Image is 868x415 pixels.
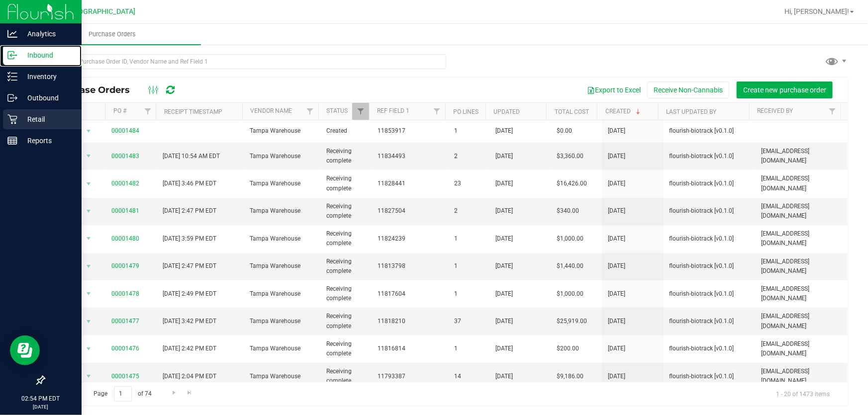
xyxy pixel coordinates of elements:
[557,261,583,271] span: $1,440.00
[7,114,17,124] inline-svg: Retail
[670,206,750,216] span: flourish-biotrack [v0.1.0]
[762,174,842,193] span: [EMAIL_ADDRESS][DOMAIN_NAME]
[495,179,513,188] span: [DATE]
[758,107,793,114] a: Received By
[44,54,446,69] input: Search Purchase Order ID, Vendor Name and Ref Field 1
[139,103,156,120] a: Filter
[784,7,849,15] span: Hi, [PERSON_NAME]!
[378,289,442,299] span: 11817604
[647,82,729,98] button: Receive Non-Cannabis
[670,179,750,188] span: flourish-biotrack [v0.1.0]
[183,386,197,400] a: Go to the last page
[455,206,483,216] span: 2
[495,261,513,271] span: [DATE]
[495,317,513,326] span: [DATE]
[608,372,625,381] span: [DATE]
[83,315,95,329] span: select
[378,234,442,244] span: 11824239
[762,147,842,166] span: [EMAIL_ADDRESS][DOMAIN_NAME]
[167,386,181,400] a: Go to the next page
[743,86,826,94] span: Create new purchase order
[762,367,842,386] span: [EMAIL_ADDRESS][DOMAIN_NAME]
[17,113,77,125] p: Retail
[111,127,139,134] a: 00001484
[163,344,216,353] span: [DATE] 2:42 PM EDT
[163,289,216,299] span: [DATE] 2:49 PM EDT
[83,287,95,301] span: select
[455,261,483,271] span: 1
[762,339,842,358] span: [EMAIL_ADDRESS][DOMAIN_NAME]
[453,108,479,115] a: PO Lines
[428,103,445,120] a: Filter
[85,386,160,402] span: Page of 74
[114,386,132,402] input: 1
[495,234,513,244] span: [DATE]
[83,204,95,218] span: select
[557,344,579,353] span: $200.00
[326,147,366,166] span: Receiving complete
[7,29,17,39] inline-svg: Analytics
[557,372,583,381] span: $9,186.00
[163,152,220,161] span: [DATE] 10:54 AM EDT
[111,262,139,269] a: 00001479
[762,229,842,248] span: [EMAIL_ADDRESS][DOMAIN_NAME]
[7,93,17,103] inline-svg: Outbound
[326,367,366,386] span: Receiving complete
[326,257,366,276] span: Receiving complete
[670,261,750,271] span: flourish-biotrack [v0.1.0]
[557,179,587,188] span: $16,426.00
[250,289,314,299] span: Tampa Warehouse
[670,126,750,136] span: flourish-biotrack [v0.1.0]
[352,103,369,120] a: Filter
[378,152,442,161] span: 11834493
[495,344,513,353] span: [DATE]
[10,335,40,365] iframe: Resource center
[111,373,139,380] a: 00001475
[608,152,625,161] span: [DATE]
[555,108,589,115] a: Total Cost
[670,344,750,353] span: flourish-biotrack [v0.1.0]
[557,317,587,326] span: $25,919.00
[111,345,139,352] a: 00001476
[17,135,77,147] p: Reports
[83,259,95,273] span: select
[670,317,750,326] span: flourish-biotrack [v0.1.0]
[163,372,216,381] span: [DATE] 2:04 PM EDT
[24,24,201,45] a: Purchase Orders
[557,234,583,244] span: $1,000.00
[68,7,136,16] span: [GEOGRAPHIC_DATA]
[111,235,139,242] a: 00001480
[455,152,483,161] span: 2
[75,30,149,39] span: Purchase Orders
[7,72,17,82] inline-svg: Inventory
[737,82,833,98] button: Create new purchase order
[83,149,95,163] span: select
[666,108,716,115] a: Last Updated By
[557,126,572,136] span: $0.00
[163,317,216,326] span: [DATE] 3:42 PM EDT
[326,339,366,358] span: Receiving complete
[608,317,625,326] span: [DATE]
[250,234,314,244] span: Tampa Warehouse
[455,289,483,299] span: 1
[83,232,95,246] span: select
[608,344,625,353] span: [DATE]
[163,234,216,244] span: [DATE] 3:59 PM EDT
[302,103,318,120] a: Filter
[670,234,750,244] span: flourish-biotrack [v0.1.0]
[111,153,139,160] a: 00001483
[608,261,625,271] span: [DATE]
[762,284,842,303] span: [EMAIL_ADDRESS][DOMAIN_NAME]
[250,179,314,188] span: Tampa Warehouse
[762,202,842,221] span: [EMAIL_ADDRESS][DOMAIN_NAME]
[377,107,409,114] a: Ref Field 1
[164,108,222,115] a: Receipt Timestamp
[250,344,314,353] span: Tampa Warehouse
[250,261,314,271] span: Tampa Warehouse
[111,207,139,214] a: 00001481
[494,108,520,115] a: Updated
[111,180,139,187] a: 00001482
[17,92,77,104] p: Outbound
[326,229,366,248] span: Receiving complete
[455,344,483,353] span: 1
